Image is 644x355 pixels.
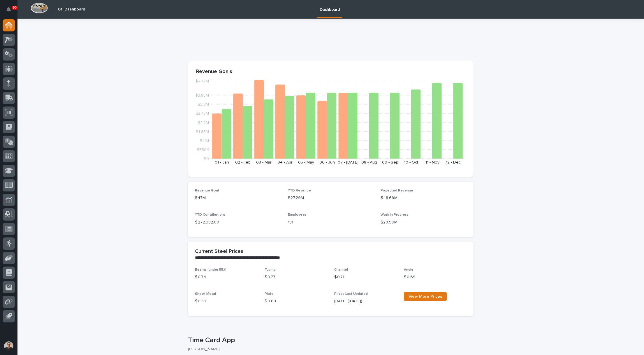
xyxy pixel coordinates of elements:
[338,160,358,164] text: 07 - [DATE]
[198,120,209,125] tspan: $2.2M
[319,160,335,164] text: 06 - Jun
[195,195,281,201] p: $47M
[265,268,276,271] span: Tubing
[381,189,413,192] span: Projected Revenue
[195,213,226,216] span: YTD Contributions
[404,268,414,271] span: Angle
[7,7,15,16] div: Notifications90
[361,160,377,164] text: 08 - Aug
[265,298,327,304] p: $ 0.68
[197,148,209,152] tspan: $550K
[265,292,274,296] span: Plate
[196,111,209,116] tspan: $2.75M
[381,195,467,201] p: $48.69M
[198,102,209,106] tspan: $3.3M
[277,160,293,164] text: 04 - Apr
[204,157,209,161] tspan: $0
[195,274,258,280] p: $ 0.74
[381,213,409,216] span: Work in Progress
[196,129,209,134] tspan: $1.65M
[404,160,418,164] text: 10 - Oct
[382,160,398,164] text: 09 - Sep
[195,219,281,226] p: $ 272,932.00
[195,268,226,271] span: Beams (under 55#)
[288,189,311,192] span: YTD Revenue
[195,292,216,296] span: Sheet Metal
[425,160,439,164] text: 11 - Nov
[195,298,258,304] p: $ 0.59
[235,160,251,164] text: 02 - Feb
[288,219,374,226] p: 181
[188,336,471,345] p: Time Card App
[195,79,209,83] tspan: $4.77M
[381,219,467,226] p: $20.99M
[3,3,15,16] button: Notifications
[409,294,442,299] span: View More Prices
[31,3,48,13] img: Workspace Logo
[215,160,229,164] text: 01 - Jan
[195,248,243,255] h2: Current Steel Prices
[3,340,15,352] button: users-avatar
[334,274,397,280] p: $ 0.71
[58,7,85,12] h2: 01. Dashboard
[200,139,209,143] tspan: $1.1M
[195,93,209,97] tspan: $3.85M
[256,160,272,164] text: 03 - Mar
[196,69,465,75] p: Revenue Goals
[288,213,307,216] span: Employees
[195,189,219,192] span: Revenue Goal
[13,6,17,10] p: 90
[334,298,397,304] p: [DATE] ([DATE])
[404,292,447,301] a: View More Prices
[334,292,368,296] span: Prices Last Updated
[265,274,327,280] p: $ 0.77
[404,274,467,280] p: $ 0.69
[334,268,348,271] span: Channel
[446,160,461,164] text: 12 - Dec
[188,347,469,352] p: [PERSON_NAME]
[288,195,374,201] p: $27.29M
[298,160,314,164] text: 05 - May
